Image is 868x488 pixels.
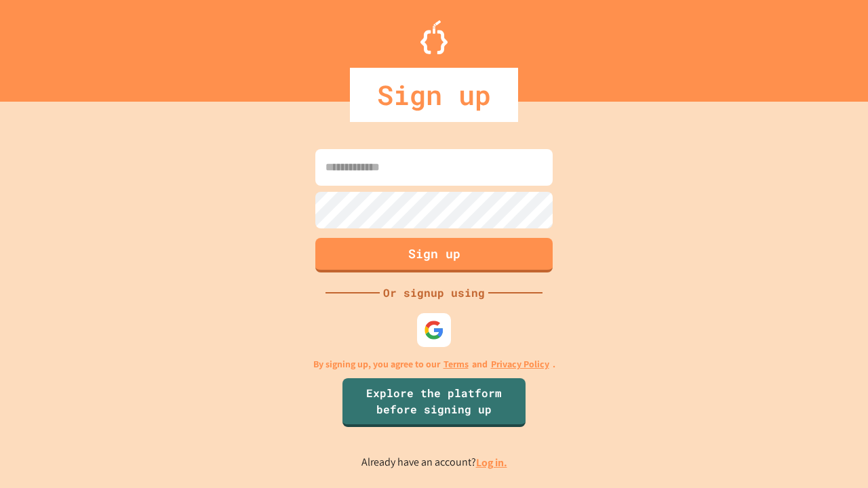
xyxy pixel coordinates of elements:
[361,454,507,471] p: Already have an account?
[342,378,526,427] a: Explore the platform before signing up
[380,285,488,301] div: Or signup using
[476,455,507,470] a: Log in.
[315,238,553,272] button: Sign up
[313,357,555,371] p: By signing up, you agree to our and .
[350,68,518,122] div: Sign up
[491,357,549,371] a: Privacy Policy
[443,357,469,371] a: Terms
[420,20,448,54] img: Logo.svg
[424,320,444,340] img: google-icon.svg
